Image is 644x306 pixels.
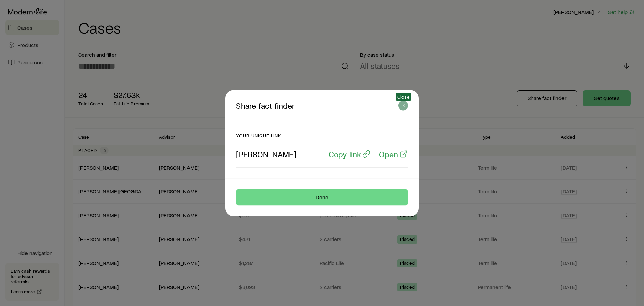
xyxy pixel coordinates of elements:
p: Share fact finder [236,101,398,111]
button: Done [236,189,408,205]
button: Copy link [328,149,371,159]
a: Open [379,149,408,159]
p: Your unique link [236,133,408,138]
p: [PERSON_NAME] [236,149,296,159]
p: Copy link [329,149,361,159]
span: Close [397,94,410,99]
p: Open [379,149,398,159]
